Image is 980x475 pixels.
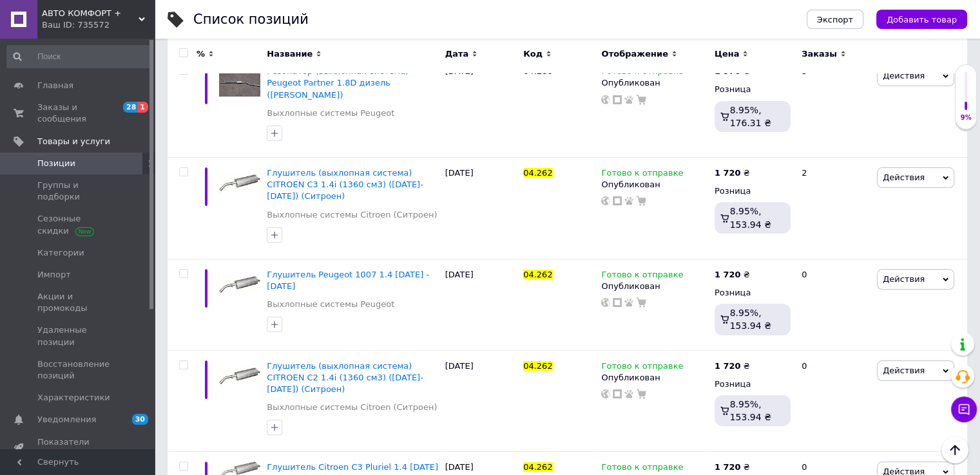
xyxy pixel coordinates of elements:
div: [DATE] [442,259,520,350]
div: Розница [715,378,791,390]
div: [DATE] [442,56,520,158]
span: 8.95%, 153.94 ₴ [730,206,771,229]
button: Экспорт [807,10,863,29]
img: Резонатор (выхлопная система) Peugeot Partner 1.8D дизель (Пежо Партнер) [219,66,260,97]
span: 1 [138,102,148,113]
div: [DATE] [442,158,520,259]
div: Ваш ID: 735572 [42,19,155,31]
a: Глушитель Peugeot 1007 1.4 [DATE] - [DATE] [267,270,429,291]
b: 1 720 [715,270,741,279]
div: 2 [794,158,874,259]
a: Резонатор (выхлопная система) Peugeot Partner 1.8D дизель ([PERSON_NAME]) [267,66,408,99]
div: 0 [794,259,874,350]
div: Розница [715,185,791,197]
span: Цена [715,48,740,60]
div: Опубликован [601,179,707,191]
span: 04.262 [523,361,553,371]
span: Действия [883,71,925,80]
a: Выхлопные системы Citroen (Ситроен) [267,209,437,221]
div: 0 [794,350,874,452]
span: Удаленные позиции [37,324,119,348]
span: АВТО КОМФОРТ + [42,8,139,19]
span: Главная [37,80,73,91]
span: Импорт [37,269,71,281]
div: ₴ [715,360,750,372]
span: 04.262 [523,168,553,178]
span: Восстановление позиций [37,359,119,382]
div: ₴ [715,167,750,179]
div: 3 [794,56,874,158]
span: 30 [132,414,148,425]
span: Готово к отправке [601,361,683,375]
span: Отображение [601,48,668,60]
img: Глушитель Peugeot 1007 1.4 2004 - 2010 гг [219,269,260,300]
span: 28 [123,102,138,113]
div: Опубликован [601,77,707,89]
span: % [197,48,205,60]
a: Глушитель (выхлопная система) CITROEN C2 1.4i (1360 см3) ([DATE]-[DATE]) (Ситроен) [267,361,423,394]
span: Заказы и сообщения [37,102,119,125]
span: Дата [445,48,469,60]
span: Показатели работы компании [37,436,119,460]
div: Опубликован [601,281,707,292]
span: Заказы [802,48,837,60]
span: Действия [883,172,925,182]
span: Акции и промокоды [37,291,119,314]
b: 1 720 [715,361,741,371]
span: Добавить товар [887,15,957,24]
span: Код [523,48,543,60]
input: Поиск [6,45,152,68]
button: Добавить товар [876,10,967,29]
span: 04.262 [523,462,553,472]
div: [DATE] [442,350,520,452]
span: Готово к отправке [601,168,683,182]
span: Уведомления [37,414,96,425]
span: Позиции [37,158,75,169]
button: Наверх [941,436,968,463]
img: Глушитель (выхлопная система) CITROEN C3 1.4i (1360 см3) (02-09гг) (Ситроен) [219,167,260,198]
b: 1 720 [715,168,741,178]
img: Глушитель (выхлопная система) CITROEN C2 1.4i (1360 см3) (03-10гг) (Ситроен) [219,360,260,391]
span: 8.95%, 153.94 ₴ [730,308,771,331]
button: Чат с покупателем [951,396,977,422]
div: Розница [715,287,791,299]
span: Экспорт [817,15,853,24]
span: Действия [883,366,925,375]
span: Название [267,48,312,60]
span: Категории [37,247,84,259]
a: Выхлопные системы Peugeot [267,299,394,310]
span: 04.262 [523,270,553,279]
div: Розница [715,84,791,95]
span: Группы и подборки [37,180,119,203]
span: Товары и услуги [37,136,110,147]
span: Сезонные скидки [37,213,119,236]
a: Глушитель (выхлопная система) CITROEN C3 1.4i (1360 см3) ([DATE]-[DATE]) (Ситроен) [267,168,423,201]
span: Действия [883,274,925,284]
div: Опубликован [601,372,707,384]
span: Характеристики [37,392,110,404]
a: Выхлопные системы Peugeot [267,107,394,119]
span: Готово к отправке [601,270,683,283]
span: 8.95%, 153.94 ₴ [730,399,771,422]
div: 9% [956,113,976,122]
div: Список позиций [193,13,309,26]
b: 1 720 [715,462,741,472]
a: Выхлопные системы Citroen (Ситроен) [267,402,437,413]
div: ₴ [715,461,750,473]
span: 8.95%, 176.31 ₴ [730,105,771,128]
div: ₴ [715,269,750,281]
